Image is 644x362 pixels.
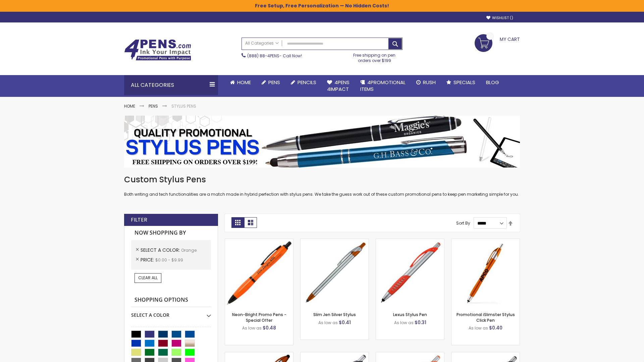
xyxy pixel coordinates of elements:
[155,257,183,263] span: $0.00 - $9.99
[411,75,441,90] a: Rush
[242,325,262,331] span: As low as
[149,103,158,109] a: Pens
[225,239,293,307] img: Neon-Bright Promo Pens-Orange
[318,320,338,325] span: As low as
[486,15,513,20] a: Wishlist
[394,320,414,325] span: As low as
[135,273,161,283] a: Clear All
[423,79,436,86] span: Rush
[360,79,406,93] span: 4PROMOTIONAL ITEMS
[124,174,520,185] h1: Custom Stylus Pens
[131,307,211,318] div: Select A Color
[231,217,244,228] strong: Grid
[245,41,279,46] span: All Categories
[298,79,316,86] span: Pencils
[441,75,481,90] a: Specials
[376,352,444,358] a: Boston Silver Stylus Pen-Orange
[415,319,426,326] span: $0.31
[346,50,403,63] div: Free shipping on pen orders over $199
[225,75,256,90] a: Home
[242,38,282,49] a: All Categories
[138,275,158,281] span: Clear All
[256,75,285,90] a: Pens
[301,352,369,358] a: Boston Stylus Pen-Orange
[247,53,279,59] a: (888) 88-4PENS
[131,226,211,240] strong: Now Shopping by
[393,312,427,317] a: Lexus Stylus Pen
[486,79,499,86] span: Blog
[376,239,444,244] a: Lexus Stylus Pen-Orange
[376,239,444,307] img: Lexus Stylus Pen-Orange
[124,116,520,168] img: Stylus Pens
[451,239,520,307] img: Promotional iSlimster Stylus Click Pen-Orange
[131,293,211,307] strong: Shopping Options
[232,312,286,323] a: Neon-Bright Promo Pens - Special Offer
[451,239,520,244] a: Promotional iSlimster Stylus Click Pen-Orange
[456,220,470,226] label: Sort By
[457,312,515,323] a: Promotional iSlimster Stylus Click Pen
[301,239,369,307] img: Slim Jen Silver Stylus-Orange
[141,247,181,253] span: Select A Color
[469,325,488,331] span: As low as
[237,79,251,86] span: Home
[453,79,475,86] span: Specials
[301,239,369,244] a: Slim Jen Silver Stylus-Orange
[285,75,322,90] a: Pencils
[481,75,504,90] a: Blog
[355,75,411,97] a: 4PROMOTIONALITEMS
[247,53,302,59] span: - Call Now!
[124,75,218,95] div: All Categories
[327,79,350,93] span: 4Pens 4impact
[313,312,356,317] a: Slim Jen Silver Stylus
[225,352,293,358] a: TouchWrite Query Stylus Pen-Orange
[171,103,196,109] strong: Stylus Pens
[263,324,276,331] span: $0.48
[322,75,355,97] a: 4Pens4impact
[181,247,197,253] span: Orange
[489,324,502,331] span: $0.40
[124,174,520,197] div: Both writing and tech functionalities are a match made in hybrid perfection with stylus pens. We ...
[141,256,155,263] span: Price
[124,103,135,109] a: Home
[268,79,280,86] span: Pens
[339,319,351,326] span: $0.41
[131,216,147,224] strong: Filter
[451,352,520,358] a: Lexus Metallic Stylus Pen-Orange
[225,239,293,244] a: Neon-Bright Promo Pens-Orange
[124,39,191,61] img: 4Pens Custom Pens and Promotional Products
